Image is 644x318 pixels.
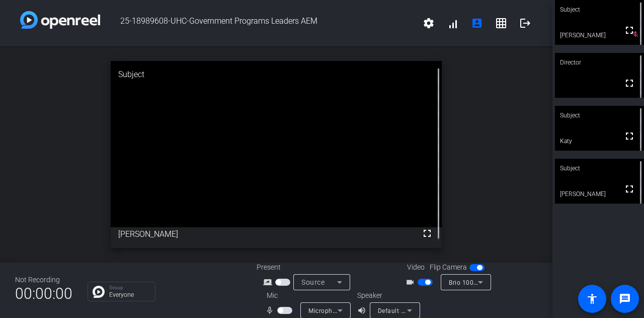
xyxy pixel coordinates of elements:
[555,159,644,178] div: Subject
[519,17,531,29] mat-icon: logout
[257,290,357,301] div: Mic
[111,61,442,88] div: Subject
[109,292,150,298] p: Everyone
[265,304,277,316] mat-icon: mic_none
[407,262,425,273] span: Video
[423,17,435,29] mat-icon: settings
[100,11,417,35] span: 25-18989608-UHC-Government Programs Leaders AEM
[555,53,644,72] div: Director
[15,281,72,306] span: 00:00:00
[623,77,635,89] mat-icon: fullscreen
[15,275,72,285] div: Not Recording
[449,278,511,286] span: Brio 100 (046d:094c)
[357,304,369,316] mat-icon: volume_up
[421,227,433,239] mat-icon: fullscreen
[20,11,100,29] img: white-gradient.svg
[308,306,398,314] span: Microphone (Realtek(R) Audio)
[586,293,598,305] mat-icon: accessibility
[495,17,507,29] mat-icon: grid_on
[430,262,467,273] span: Flip Camera
[301,278,325,286] span: Source
[623,183,635,195] mat-icon: fullscreen
[263,276,275,288] mat-icon: screen_share_outline
[619,293,631,305] mat-icon: message
[257,262,357,273] div: Present
[378,306,556,314] span: Default - 4 - HP P24h G5 (AMD High Definition Audio Device)
[357,290,418,301] div: Speaker
[623,130,635,142] mat-icon: fullscreen
[441,11,465,35] button: signal_cellular_alt
[406,276,418,288] mat-icon: videocam_outline
[471,17,483,29] mat-icon: account_box
[109,285,150,290] p: Group
[623,24,635,36] mat-icon: fullscreen
[93,286,105,298] img: Chat Icon
[555,106,644,125] div: Subject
